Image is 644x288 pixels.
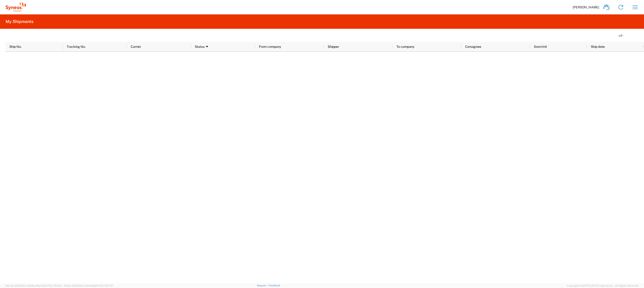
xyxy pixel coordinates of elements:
[465,45,481,49] span: Consignee
[95,284,114,287] span: [DATE] 11:37:47
[67,45,86,49] span: Tracking No.
[44,284,62,287] span: [DATE] 11:54:36
[257,284,268,287] a: Support
[6,19,33,24] h2: My Shipments
[195,45,205,49] span: Status
[573,5,599,9] span: [PERSON_NAME]
[534,45,547,49] span: Dom/Intl
[618,33,626,38] div: - of -
[328,45,339,49] span: Shipper
[396,45,414,49] span: To company
[268,284,280,287] a: Feedback
[259,45,281,49] span: From company
[6,284,62,287] span: Server: 2025.16.0-21b0bc45e7b
[131,45,141,49] span: Carrier
[628,32,635,39] button: Refresh table
[591,45,605,49] span: Ship date
[9,45,22,49] span: Ship No.
[567,284,638,288] span: Copyright © [DATE]-[DATE] Agistix Inc., All Rights Reserved
[64,284,114,287] span: Client: 2025.16.0-b4dc8a9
